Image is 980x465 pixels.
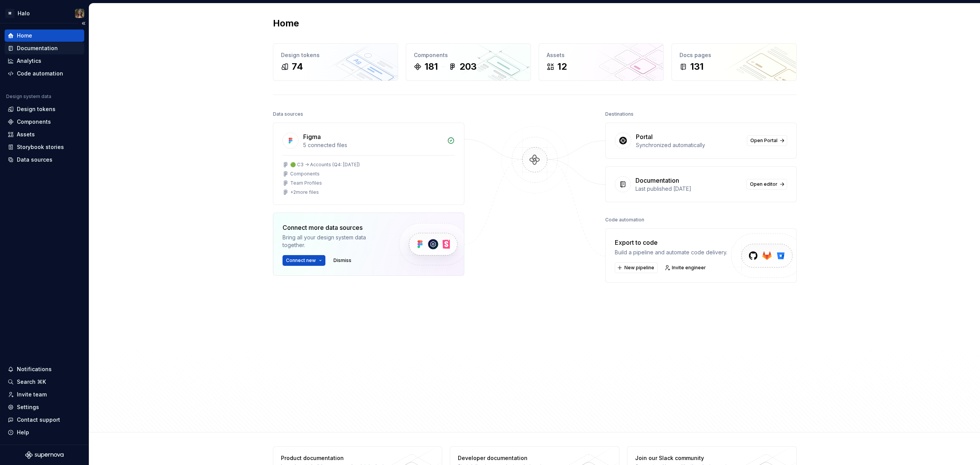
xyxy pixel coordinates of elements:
div: Export to code [615,238,727,247]
span: New pipeline [624,265,654,271]
a: Settings [5,401,84,413]
button: Search ⌘K [5,376,84,388]
a: Assets [5,128,84,141]
span: Dismiss [333,257,351,264]
div: Data sources [273,109,303,120]
div: Build a pipeline and automate code delivery. [615,249,727,256]
button: Contact support [5,414,84,426]
a: Documentation [5,42,84,54]
a: Assets12 [539,43,664,81]
span: Open editor [750,181,777,187]
div: Data sources [17,156,52,164]
button: MHaloLynne [2,5,87,21]
svg: Supernova Logo [25,451,64,459]
div: 5 connected files [303,141,443,149]
span: Open Portal [750,138,777,144]
a: Analytics [5,55,84,67]
div: Help [17,429,29,436]
div: Code automation [17,70,63,77]
div: Halo [18,10,30,17]
div: Contact support [17,416,60,424]
a: Invite engineer [662,262,709,273]
a: Storybook stories [5,141,84,153]
a: Home [5,29,84,42]
div: Portal [636,132,653,141]
div: 203 [459,61,477,73]
div: Docs pages [679,51,789,59]
div: 131 [690,61,704,73]
div: Code automation [605,214,644,225]
button: Collapse sidebar [78,18,89,29]
button: New pipeline [615,262,658,273]
div: Storybook stories [17,143,64,151]
a: Invite team [5,388,84,401]
a: Components [5,116,84,128]
a: Components181203 [406,43,531,81]
div: 181 [425,61,438,73]
div: Join our Slack community [635,454,746,462]
div: Documentation [17,44,58,52]
div: Team Profiles [290,180,322,186]
a: Design tokens [5,103,84,115]
a: Design tokens74 [273,43,398,81]
button: Connect new [283,255,325,266]
div: Product documentation [281,454,392,462]
div: Design tokens [281,51,390,59]
a: Data sources [5,154,84,166]
div: Figma [303,132,321,141]
div: Search ⌘K [17,378,46,386]
div: Documentation [635,176,679,185]
div: Home [17,32,32,39]
a: Open editor [746,179,787,190]
div: Components [414,51,523,59]
div: Connect more data sources [283,223,386,232]
span: Invite engineer [672,265,706,271]
div: Components [17,118,51,126]
div: Synchronized automatically [636,141,742,149]
div: Components [290,171,320,177]
div: 74 [292,61,303,73]
div: Last published [DATE] [635,185,742,193]
a: Open Portal [747,135,787,146]
div: Destinations [605,109,634,120]
img: Lynne [75,9,84,18]
div: Invite team [17,391,47,398]
span: Connect new [286,257,316,264]
div: Notifications [17,365,52,373]
button: Notifications [5,363,84,375]
div: Settings [17,403,39,411]
div: 🟢 C3 -> Accounts (Q4: [DATE]) [290,162,360,168]
div: Developer documentation [458,454,569,462]
div: Analytics [17,57,41,65]
button: Dismiss [330,255,355,266]
div: + 2 more files [290,189,319,195]
div: Assets [547,51,656,59]
button: Help [5,426,84,439]
h2: Home [273,17,299,29]
div: Design system data [6,93,51,100]
a: Docs pages131 [671,43,797,81]
a: Code automation [5,67,84,80]
div: 12 [557,61,567,73]
div: Design tokens [17,105,56,113]
div: Assets [17,131,35,138]
div: Bring all your design system data together. [283,234,386,249]
a: Figma5 connected files🟢 C3 -> Accounts (Q4: [DATE])ComponentsTeam Profiles+2more files [273,123,464,205]
div: M [5,9,15,18]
